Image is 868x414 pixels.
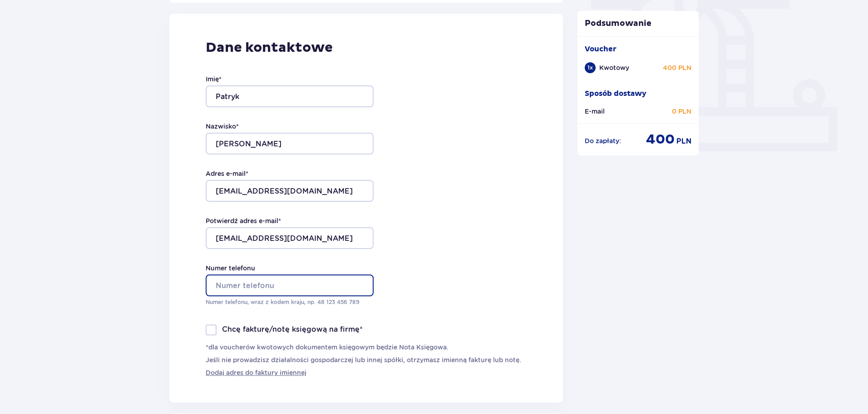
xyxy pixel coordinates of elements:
[585,89,646,99] p: Sposób dostawy
[222,324,363,334] p: Chcę fakturę/notę księgową na firmę*
[672,107,691,116] p: 0 PLN
[206,122,239,131] label: Nazwisko *
[206,368,306,377] a: Dodaj adres do faktury imiennej
[206,274,374,296] input: Numer telefonu
[585,44,616,54] p: Voucher
[206,343,449,352] p: *dla voucherów kwotowych dokumentem księgowym będzie Nota Księgowa.
[206,298,374,306] p: Numer telefonu, wraz z kodem kraju, np. 48 ​123 ​456 ​789
[206,180,374,202] input: Adres e-mail
[206,39,527,56] p: Dane kontaktowe
[206,133,374,155] input: Nazwisko
[646,131,675,148] span: 400
[585,107,605,116] p: E-mail
[585,62,596,73] div: 1 x
[206,264,255,273] label: Numer telefonu
[599,63,629,72] p: Kwotowy
[206,75,222,84] label: Imię *
[206,227,374,249] input: Potwierdź adres e-mail
[577,18,699,29] p: Podsumowanie
[676,136,691,146] span: PLN
[585,136,621,145] p: Do zapłaty :
[206,169,248,178] label: Adres e-mail *
[206,216,281,225] label: Potwierdź adres e-mail *
[206,355,521,364] p: Jeśli nie prowadzisz działalności gospodarczej lub innej spółki, otrzymasz imienną fakturę lub notę.
[663,63,691,72] p: 400 PLN
[206,85,374,107] input: Imię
